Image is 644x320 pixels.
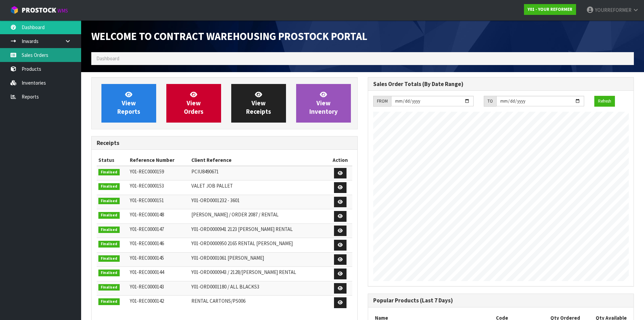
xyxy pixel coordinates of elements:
[101,84,156,123] a: ViewReports
[328,155,352,166] th: Action
[130,283,164,290] span: Y01-REC0000143
[191,168,219,175] span: PCIU8490671
[57,7,68,14] small: WMS
[98,298,120,305] span: Finalised
[98,212,120,219] span: Finalised
[130,197,164,204] span: Y01-REC0000151
[130,211,164,218] span: Y01-REC0000148
[595,7,631,13] span: YOURREFORMER
[184,90,204,116] span: View Orders
[191,269,296,275] span: Y01-ORD0000943 / 2128/[PERSON_NAME] RENTAL
[98,284,120,291] span: Finalised
[98,270,120,276] span: Finalised
[191,255,264,261] span: Y01-ORD0001061 [PERSON_NAME]
[130,269,164,275] span: Y01-REC0000144
[130,240,164,247] span: Y01-REC0000146
[97,155,128,166] th: Status
[117,90,140,116] span: View Reports
[191,283,259,290] span: Y01-ORD0001180 / ALL BLACKS3
[309,90,338,116] span: View Inventory
[97,140,352,146] h3: Receipts
[98,227,120,233] span: Finalised
[246,90,271,116] span: View Receipts
[22,6,56,15] span: ProStock
[98,241,120,248] span: Finalised
[191,240,293,247] span: Y01-ORD0000950 2165 RENTAL [PERSON_NAME]
[528,6,572,12] strong: Y01 - YOUR REFORMER
[191,226,293,232] span: Y01-ORD0000941 2123 [PERSON_NAME] RENTAL
[191,183,233,189] span: VALET JOB PALLET
[594,96,615,107] button: Refresh
[98,255,120,262] span: Finalised
[191,211,279,218] span: [PERSON_NAME] / ORDER 2087 / RENTAL
[130,183,164,189] span: Y01-REC0000153
[484,96,496,107] div: TO
[98,183,120,190] span: Finalised
[191,197,240,204] span: Y01-ORD0001232 - 3601
[91,29,367,43] span: Welcome to Contract Warehousing ProStock Portal
[190,155,328,166] th: Client Reference
[373,96,391,107] div: FROM
[373,297,629,304] h3: Popular Products (Last 7 Days)
[128,155,190,166] th: Reference Number
[96,55,119,62] span: Dashboard
[130,255,164,261] span: Y01-REC0000145
[10,6,19,14] img: cube-alt.png
[166,84,221,123] a: ViewOrders
[98,169,120,176] span: Finalised
[130,168,164,175] span: Y01-REC0000159
[191,298,245,304] span: RENTAL CARTONS/PS006
[373,81,629,87] h3: Sales Order Totals (By Date Range)
[130,226,164,232] span: Y01-REC0000147
[130,298,164,304] span: Y01-REC0000142
[98,198,120,205] span: Finalised
[296,84,351,123] a: ViewInventory
[231,84,286,123] a: ViewReceipts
